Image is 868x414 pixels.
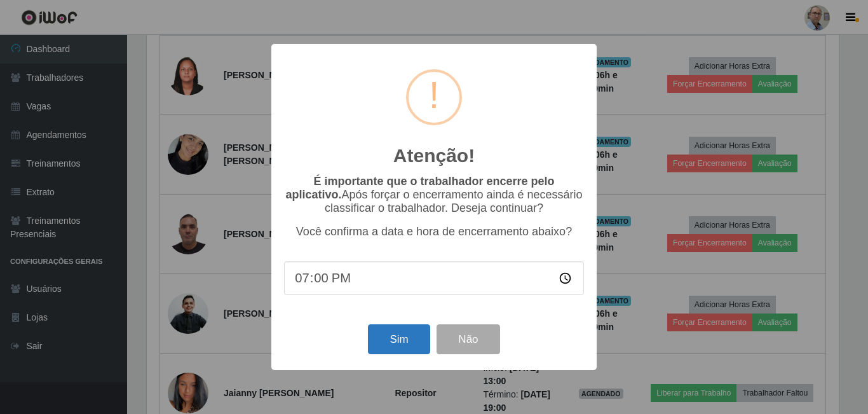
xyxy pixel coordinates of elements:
button: Não [437,324,499,354]
h2: Atenção! [393,144,475,167]
p: Após forçar o encerramento ainda é necessário classificar o trabalhador. Deseja continuar? [284,175,584,215]
b: É importante que o trabalhador encerre pelo aplicativo. [285,175,554,201]
button: Sim [368,324,430,354]
p: Você confirma a data e hora de encerramento abaixo? [284,225,584,238]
